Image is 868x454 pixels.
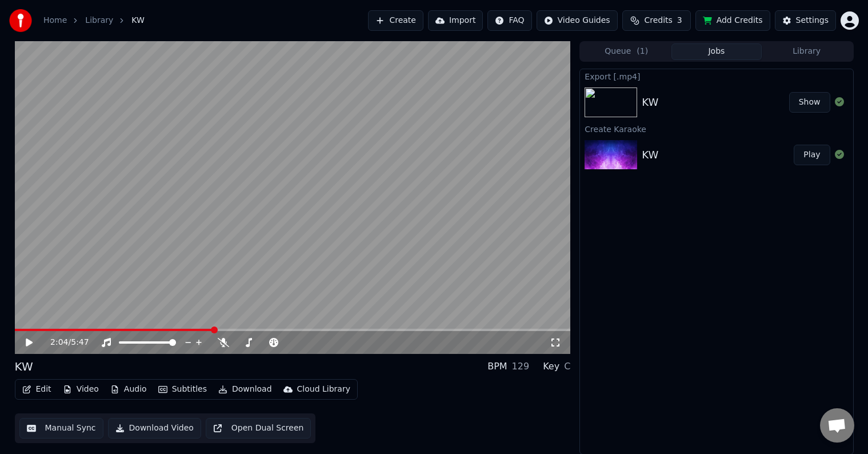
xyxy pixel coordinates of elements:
div: Create Karaoke [580,122,853,136]
button: Add Credits [695,10,770,31]
nav: breadcrumb [43,15,145,26]
button: Queue [581,43,671,60]
button: Jobs [671,43,762,60]
button: Edit [18,381,56,397]
div: Obrolan terbuka [820,408,854,443]
button: Play [794,145,830,165]
button: Audio [106,381,151,397]
div: KW [642,147,658,163]
button: Subtitles [154,381,211,397]
span: Credits [644,15,672,26]
button: Create [368,10,423,31]
button: Library [762,43,852,60]
button: Credits3 [622,10,691,31]
button: Show [789,92,830,113]
div: BPM [487,360,507,373]
button: FAQ [487,10,531,31]
div: Cloud Library [297,384,350,395]
span: KW [131,15,145,26]
button: Download Video [108,418,201,439]
button: Manual Sync [19,418,103,439]
span: 5:47 [71,337,89,348]
div: KW [15,359,33,375]
img: youka [9,9,32,32]
div: C [564,360,570,373]
button: Video Guides [537,10,618,31]
div: Key [543,360,559,373]
div: KW [642,94,658,110]
button: Download [214,381,277,397]
a: Home [43,15,67,26]
div: Settings [796,15,829,26]
button: Settings [775,10,836,31]
button: Video [58,381,103,397]
span: ( 1 ) [637,46,648,57]
span: 2:04 [50,337,68,348]
a: Library [85,15,113,26]
div: Export [.mp4] [580,69,853,83]
span: 3 [677,15,682,26]
button: Open Dual Screen [206,418,311,439]
div: 129 [512,360,530,373]
button: Import [428,10,483,31]
div: / [50,337,78,348]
